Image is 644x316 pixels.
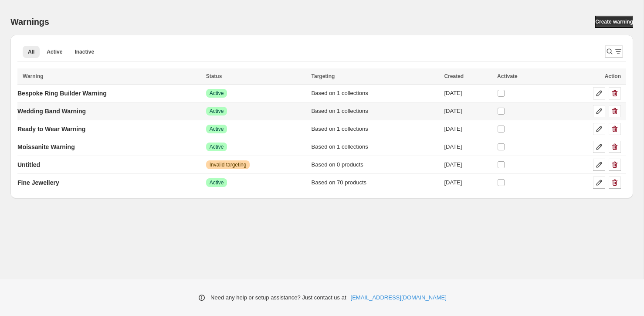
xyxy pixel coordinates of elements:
[28,48,34,55] span: All
[210,179,224,186] span: Active
[497,73,518,79] span: Activate
[17,125,85,133] p: Ready to Wear Warning
[444,178,492,187] div: [DATE]
[312,89,439,98] div: Based on 1 collections
[444,107,492,116] div: [DATE]
[312,107,439,116] div: Based on 1 collections
[17,122,85,136] a: Ready to Wear Warning
[312,73,335,79] span: Targeting
[17,140,75,154] a: Moissanite Warning
[210,108,224,115] span: Active
[444,125,492,133] div: [DATE]
[75,48,94,55] span: Inactive
[17,178,59,187] p: Fine Jewellery
[17,86,107,100] a: Bespoke Ring Builder Warning
[17,107,86,116] p: Wedding Band Warning
[210,90,224,97] span: Active
[444,143,492,151] div: [DATE]
[605,45,623,58] button: Search and filter results
[17,104,86,118] a: Wedding Band Warning
[17,158,40,172] a: Untitled
[17,176,59,190] a: Fine Jewellery
[351,293,447,302] a: [EMAIL_ADDRESS][DOMAIN_NAME]
[312,160,439,169] div: Based on 0 products
[444,160,492,169] div: [DATE]
[312,125,439,133] div: Based on 1 collections
[605,73,621,79] span: Action
[17,143,75,151] p: Moissanite Warning
[10,17,49,27] h2: Warnings
[595,16,633,28] a: Create warning
[210,143,224,150] span: Active
[23,73,44,79] span: Warning
[444,89,492,98] div: [DATE]
[17,89,107,98] p: Bespoke Ring Builder Warning
[312,178,439,187] div: Based on 70 products
[206,73,222,79] span: Status
[17,160,40,169] p: Untitled
[210,126,224,133] span: Active
[312,143,439,151] div: Based on 1 collections
[47,48,62,55] span: Active
[595,18,633,25] span: Create warning
[444,73,464,79] span: Created
[210,161,247,168] span: Invalid targeting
